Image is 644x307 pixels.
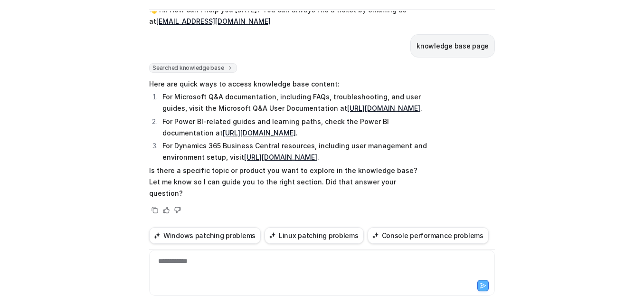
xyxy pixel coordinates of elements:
[149,227,261,244] button: Windows patching problems
[149,63,237,73] span: Searched knowledge base
[244,153,317,161] a: [URL][DOMAIN_NAME]
[162,91,427,114] p: For Microsoft Q&A documentation, including FAQs, troubleshooting, and user guides, visit the Micr...
[149,4,427,27] p: 👋 Hi! How can I help you [DATE]? You can always file a ticket by emailing us at
[149,165,427,199] p: Is there a specific topic or product you want to explore in the knowledge base? Let me know so I ...
[265,227,364,244] button: Linux patching problems
[223,129,296,137] a: [URL][DOMAIN_NAME]
[368,227,489,244] button: Console performance problems
[347,104,420,112] a: [URL][DOMAIN_NAME]
[149,78,427,90] p: Here are quick ways to access knowledge base content:
[162,140,427,163] p: For Dynamics 365 Business Central resources, including user management and environment setup, vis...
[156,17,271,25] a: [EMAIL_ADDRESS][DOMAIN_NAME]
[417,40,489,52] p: knowledge base page
[162,116,427,139] p: For Power BI-related guides and learning paths, check the Power BI documentation at .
